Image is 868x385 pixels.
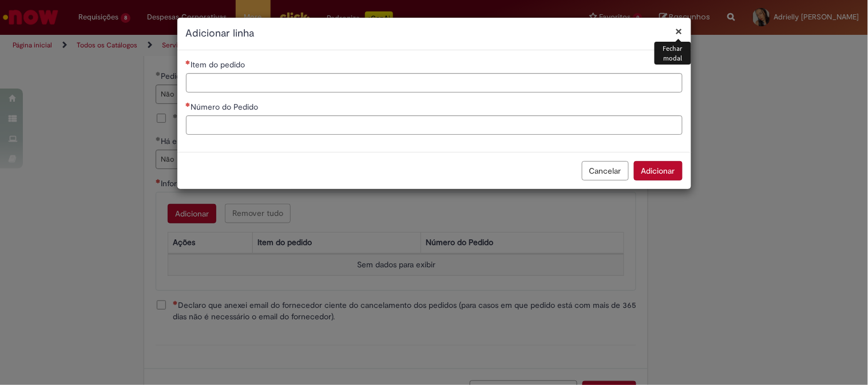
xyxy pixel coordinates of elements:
span: Item do pedido [191,59,248,70]
input: Número do Pedido [186,115,683,135]
span: Necessários [186,102,191,107]
div: Fechar modal [655,42,691,65]
button: Adicionar [634,161,683,181]
span: Necessários [186,60,191,65]
input: Item do pedido [186,73,683,93]
button: Fechar modal [676,25,683,37]
h2: Adicionar linha [186,26,683,41]
span: Número do Pedido [191,102,261,112]
button: Cancelar [582,161,629,181]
